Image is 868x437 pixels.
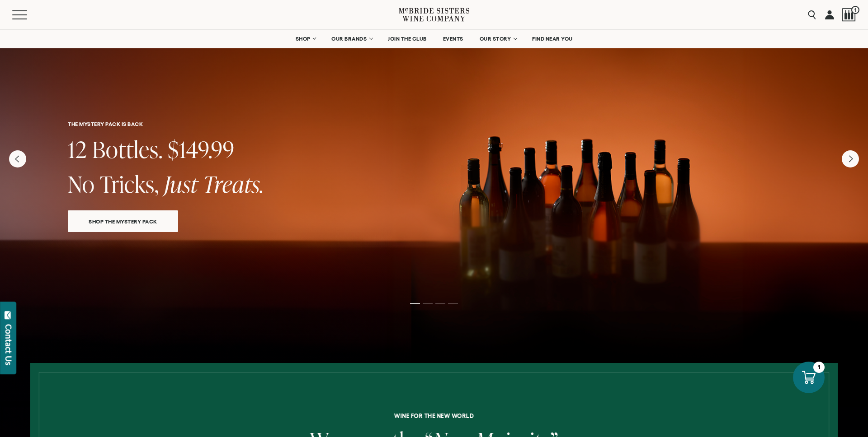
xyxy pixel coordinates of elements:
button: Previous [9,150,26,167]
a: SHOP THE MYSTERY PACK [68,210,178,232]
span: EVENTS [443,36,463,42]
span: SHOP [295,36,311,42]
span: Treats. [203,168,264,200]
button: Next [842,150,859,167]
li: Page dot 2 [423,303,433,304]
span: Tricks, [100,168,159,200]
h6: Wine for the new world [104,413,764,419]
a: EVENTS [437,30,469,48]
button: Mobile Menu Trigger [12,10,45,19]
li: Page dot 3 [435,303,445,304]
span: $149.99 [168,134,235,165]
span: OUR BRANDS [331,36,367,42]
a: OUR BRANDS [325,30,377,48]
div: Contact Us [4,324,13,365]
a: JOIN THE CLUB [382,30,433,48]
div: 1 [813,362,825,373]
h6: THE MYSTERY PACK IS BACK [68,121,800,127]
span: No [68,168,95,200]
span: 12 [68,134,87,165]
span: FIND NEAR YOU [532,36,573,42]
li: Page dot 1 [410,303,420,304]
span: SHOP THE MYSTERY PACK [73,216,173,227]
a: FIND NEAR YOU [526,30,579,48]
span: OUR STORY [480,36,511,42]
a: OUR STORY [474,30,522,48]
span: Bottles. [92,134,163,165]
a: SHOP [289,30,321,48]
span: Just [164,168,198,200]
li: Page dot 4 [448,303,458,304]
span: JOIN THE CLUB [388,36,427,42]
span: 1 [851,6,859,14]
